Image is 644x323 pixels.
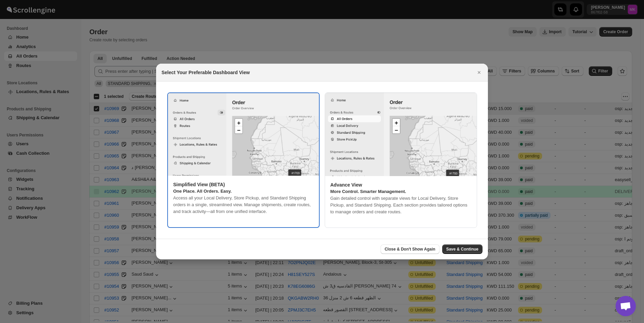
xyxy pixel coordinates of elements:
[616,296,636,316] div: Open chat
[173,188,314,195] p: One Place. All Orders. Easy.
[173,195,314,215] p: Access all your Local Delivery, Store Pickup, and Standard Shipping orders in a single, streamlin...
[162,69,250,76] h2: Select Your Preferable Dashboard View
[330,181,471,188] p: Advance View
[446,246,478,252] span: Save & Continue
[325,93,477,176] img: legacy
[330,188,471,195] p: More Control. Smarter Management.
[385,246,435,252] span: Close & Don't Show Again
[168,93,319,176] img: simplified
[173,181,314,188] p: Simplified View (BETA)
[330,195,471,215] p: Gain detailed control with separate views for Local Delivery, Store Pickup, and Standard Shipping...
[381,244,439,254] button: Close & Don't Show Again
[442,244,482,254] button: Save & Continue
[474,68,484,77] button: Close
